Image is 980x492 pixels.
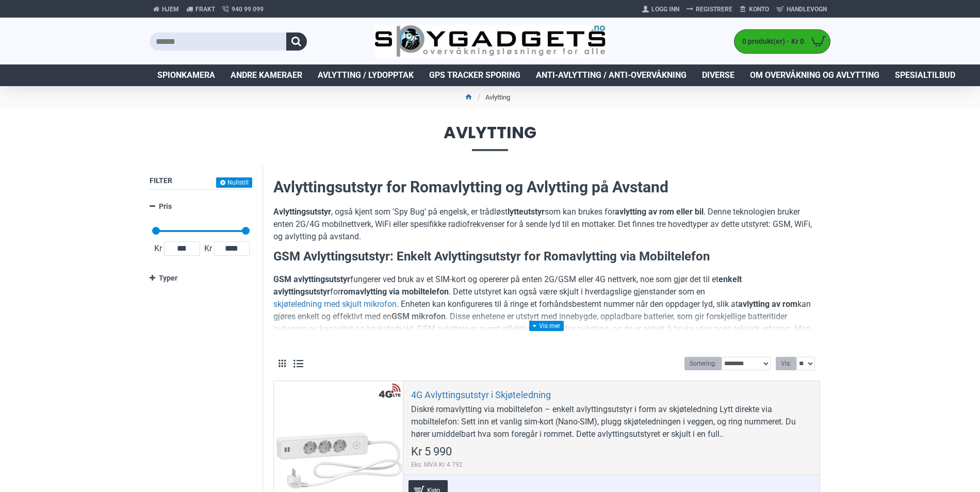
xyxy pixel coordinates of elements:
[150,269,252,287] a: Typer
[429,69,520,81] span: GPS Tracker Sporing
[273,206,820,243] p: , også kjent som 'Spy Bug' på engelsk, er trådløst som kan brukes for . Denne teknologien bruker ...
[411,460,463,469] span: Eks. MVA:Kr 4 792
[318,69,414,81] span: Avlytting / Lydopptak
[195,5,215,14] span: Frakt
[776,357,796,370] label: Vis:
[411,389,551,401] a: 4G Avlyttingsutstyr i Skjøteledning
[231,69,302,81] span: Andre kameraer
[150,198,252,216] a: Pris
[696,5,732,14] span: Registrere
[273,207,331,217] strong: Avlyttingsutstyr
[391,311,446,321] strong: GSM mikrofon
[232,5,264,14] span: 940 99 099
[736,1,773,18] a: Konto
[310,64,421,86] a: Avlytting / Lydopptak
[150,64,223,86] a: Spionkamera
[273,274,742,297] strong: enkelt avlyttingsutstyr
[887,64,963,86] a: Spesialtilbud
[152,242,164,255] span: Kr
[734,36,807,47] span: 0 produkt(er) - Kr 0
[216,177,252,188] button: Nullstill
[223,64,310,86] a: Andre kameraer
[162,5,179,14] span: Hjem
[411,446,452,457] span: Kr 5 990
[895,69,955,81] span: Spesialtilbud
[340,287,449,297] strong: romavlytting via mobiltelefon
[536,69,687,81] span: Anti-avlytting / Anti-overvåkning
[411,403,812,440] div: Diskré romavlytting via mobiltelefon – enkelt avlyttingsutstyr i form av skjøteledning Lytt direk...
[150,124,830,151] span: Avlytting
[615,207,704,217] strong: avlytting av rom eller bil
[273,176,820,198] h2: Avlyttingsutstyr for Romavlytting og Avlytting på Avstand
[273,274,350,284] strong: GSM avlyttingsutstyr
[702,69,734,81] span: Diverse
[738,299,797,309] strong: avlytting av rom
[508,207,545,217] strong: lytteutstyr
[528,64,694,86] a: Anti-avlytting / Anti-overvåkning
[157,69,215,81] span: Spionkamera
[750,69,879,81] span: Om overvåkning og avlytting
[273,273,820,348] p: fungerer ved bruk av et SIM-kort og opererer på enten 2G/GSM eller 4G nettverk, noe som gjør det ...
[374,25,606,58] img: SpyGadgets.no
[787,5,827,14] span: Handlevogn
[651,5,679,14] span: Logg Inn
[639,1,683,18] a: Logg Inn
[202,242,214,255] span: Kr
[273,298,397,310] a: skjøteledning med skjult mikrofon
[734,30,830,53] a: 0 produkt(er) - Kr 0
[742,64,887,86] a: Om overvåkning og avlytting
[773,1,830,18] a: Handlevogn
[150,176,172,185] span: Filter
[273,248,820,266] h3: GSM Avlyttingsutstyr: Enkelt Avlyttingsutstyr for Romavlytting via Mobiltelefon
[749,5,769,14] span: Konto
[694,64,742,86] a: Diverse
[684,357,722,370] label: Sortering:
[683,1,736,18] a: Registrere
[421,64,528,86] a: GPS Tracker Sporing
